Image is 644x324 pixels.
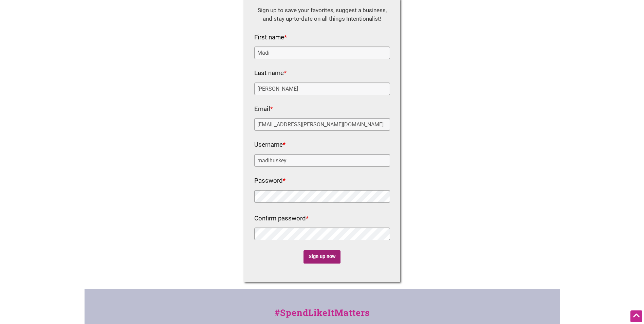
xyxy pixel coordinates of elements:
[303,250,341,264] input: Sign up now
[254,139,286,151] label: Username
[254,104,273,115] label: Email
[254,6,390,23] div: Sign up to save your favorites, suggest a business, and stay up-to-date on all things Intentional...
[630,310,642,322] div: Scroll Back to Top
[254,32,287,43] label: First name
[254,175,286,187] label: Password
[254,68,287,79] label: Last name
[254,213,309,224] label: Confirm password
